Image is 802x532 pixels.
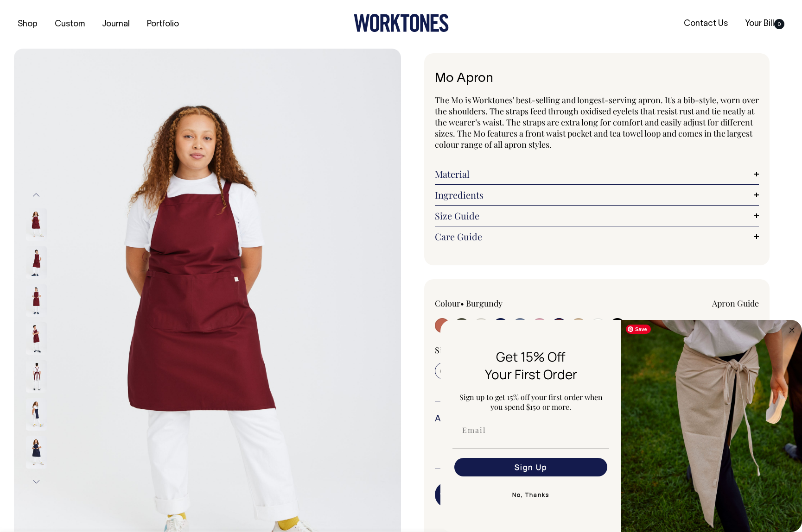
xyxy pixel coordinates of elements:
[51,17,89,32] a: Custom
[26,208,47,241] img: burgundy
[26,284,47,317] img: burgundy
[452,449,609,449] img: underline
[435,344,759,356] div: Size
[454,458,607,476] button: Sign Up
[439,445,534,452] span: 25 more to apply
[435,298,565,309] div: Colour
[435,169,759,180] a: Material
[741,16,788,31] a: Your Bill0
[435,72,759,86] h1: Mo Apron
[435,431,538,455] input: 5% OFF 25 more to apply
[26,398,47,431] img: dark-navy
[435,210,759,221] a: Size Guide
[626,325,651,334] span: Save
[435,94,759,150] span: The Mo is Worktones' best-selling and longest-serving apron. It's a bib-style, worn over the shou...
[786,325,797,336] button: Close dialog
[496,348,566,365] span: Get 15% Off
[712,298,759,309] a: Apron Guide
[26,322,47,355] img: burgundy
[435,189,759,200] a: Ingredients
[435,231,759,242] a: Care Guide
[466,298,503,309] label: Burgundy
[439,434,534,445] span: 5% OFF
[435,363,503,379] input: One Size Fits All
[26,436,47,469] img: dark-navy
[774,19,784,29] span: 0
[29,471,43,492] button: Next
[143,17,183,32] a: Portfolio
[435,415,759,424] h6: Add more of this item or any of our other to save
[435,486,448,504] button: -
[26,360,47,393] img: burgundy
[440,320,802,532] div: FLYOUT Form
[26,246,47,279] img: burgundy
[452,486,609,504] button: No, Thanks
[621,320,802,532] img: 5e34ad8f-4f05-4173-92a8-ea475ee49ac9.jpeg
[454,421,607,439] input: Email
[680,16,732,31] a: Contact Us
[439,365,498,376] span: One Size Fits All
[485,365,577,383] span: Your First Order
[459,392,603,412] span: Sign up to get 15% off your first order when you spend $150 or more.
[98,17,134,32] a: Journal
[29,185,43,206] button: Previous
[14,17,41,32] a: Shop
[460,298,464,309] span: •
